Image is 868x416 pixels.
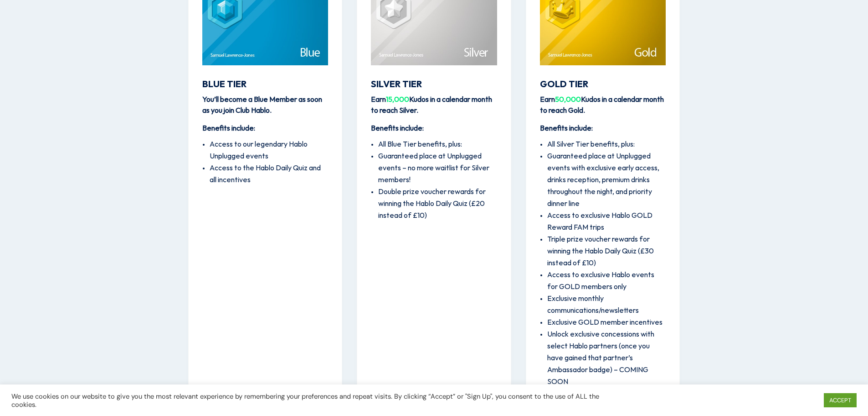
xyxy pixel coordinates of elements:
[11,392,603,409] div: We use cookies on our website to give you the most relevant experience by remembering your prefer...
[202,125,255,132] strong: Benefits include:
[386,96,409,104] span: 15,000
[540,79,588,90] span: Gold Tier
[555,96,581,104] span: 50,000
[547,151,666,210] li: Guaranteed place at Unplugged events with exclusive early access, drinks reception, premium drink...
[371,96,492,115] strong: Earn Kudos in a calendar month to reach Silver.
[210,139,328,163] li: Access to our legendary Hablo Unplugged events
[202,96,322,115] strong: You’ll become a Blue Member as soon as you join Club Hablo.
[378,186,497,222] li: Double prize voucher rewards for winning the Hablo Daily Quiz (£20 instead of £10)
[547,329,666,388] li: Unlock exclusive concessions with select Hablo partners (once you have gained that partner’s Amba...
[547,293,666,317] li: Exclusive monthly communications/newsletters
[547,317,666,329] li: Exclusive GOLD member incentives
[540,125,593,132] strong: Benefits include:
[210,163,328,186] li: Access to the Hablo Daily Quiz and all incentives
[378,139,497,151] li: All Blue Tier benefits, plus:
[547,139,666,151] li: All Silver Tier benefits, plus:
[547,269,666,293] li: Access to exclusive Hablo events for GOLD members only
[824,393,857,407] a: ACCEPT
[202,79,247,90] span: Blue Tier
[540,96,664,115] strong: Earn Kudos in a calendar month to reach Gold.
[547,234,666,269] li: Triple prize voucher rewards for winning the Hablo Daily Quiz (£30 instead of £10)
[371,79,422,90] span: Silver Tier
[378,151,497,186] li: Guaranteed place at Unplugged events – no more waitlist for Silver members!
[371,125,424,132] strong: Benefits include:
[547,210,666,234] li: Access to exclusive Hablo GOLD Reward FAM trips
